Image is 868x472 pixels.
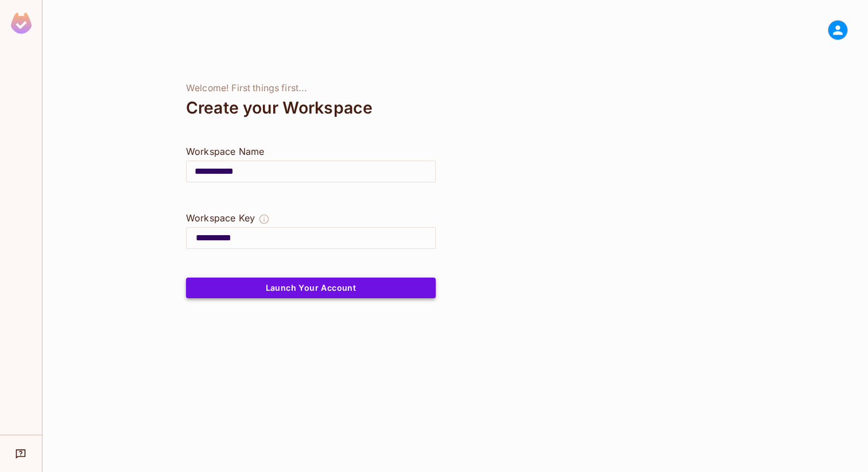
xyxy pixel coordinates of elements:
div: Create your Workspace [186,94,436,122]
img: SReyMgAAAABJRU5ErkJggg== [11,13,32,34]
div: Workspace Name [186,145,436,158]
div: Workspace Key [186,211,255,225]
div: Welcome! First things first... [186,83,436,94]
button: The Workspace Key is unique, and serves as the identifier of your workspace. [258,211,270,227]
div: Help & Updates [8,442,34,465]
button: Launch Your Account [186,278,436,298]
